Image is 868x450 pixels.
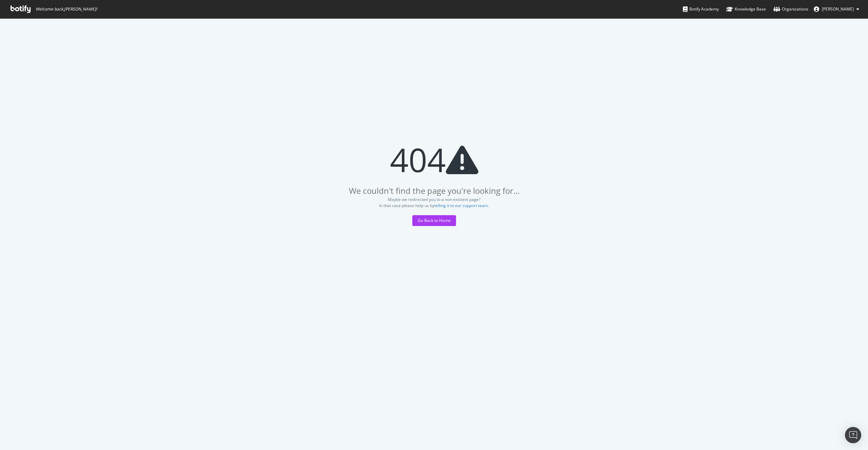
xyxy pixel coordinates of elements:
div: Botify Academy [683,6,719,13]
button: telling it to our support team. [434,203,489,208]
div: Organizations [773,6,808,13]
div: Knowledge Base [726,6,766,13]
button: [PERSON_NAME] [808,4,865,15]
a: Go Back to Home [412,218,456,223]
button: Go Back to Home [412,215,456,226]
div: Open Intercom Messenger [845,427,861,443]
div: Go Back to Home [418,218,451,223]
span: AUDEBERT Jean-Baptiste [822,6,854,12]
span: Welcome back, [PERSON_NAME] ! [36,6,97,12]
